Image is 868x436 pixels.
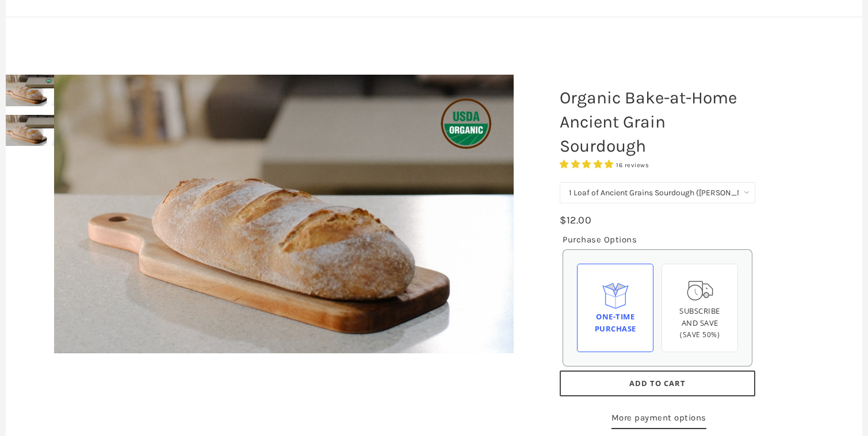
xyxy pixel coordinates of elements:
[54,75,514,353] img: Organic Bake-at-Home Ancient Grain Sourdough
[563,233,637,246] legend: Purchase Options
[616,161,649,169] span: 16 reviews
[679,306,720,328] span: Subscribe and save
[560,159,616,169] span: 4.75 stars
[611,411,706,429] a: More payment options
[560,212,591,229] div: $12.00
[587,311,644,335] div: One-time Purchase
[680,330,720,339] span: (Save 50%)
[551,80,764,164] h1: Organic Bake-at-Home Ancient Grain Sourdough
[629,378,686,388] span: Add to Cart
[560,371,755,396] button: Add to Cart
